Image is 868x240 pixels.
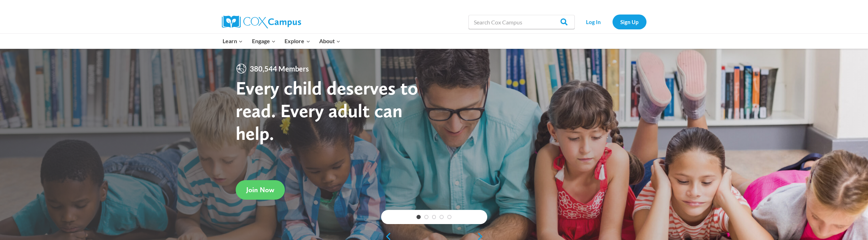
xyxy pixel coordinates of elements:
a: 4 [439,215,444,219]
input: Search Cox Campus [469,15,575,29]
nav: Secondary Navigation [578,15,646,29]
span: About [319,36,340,46]
span: Join Now [246,185,274,194]
a: Log In [578,15,609,29]
a: 5 [447,215,452,219]
nav: Primary Navigation [218,34,345,48]
span: 380,544 Members [247,63,312,74]
a: 2 [424,215,429,219]
span: Engage [252,36,276,46]
a: Join Now [236,180,285,199]
span: Explore [284,36,310,46]
img: Cox Campus [222,16,301,28]
a: 1 [416,215,421,219]
strong: Every child deserves to read. Every adult can help. [236,76,418,144]
a: 3 [432,215,436,219]
a: Sign Up [613,15,646,29]
span: Learn [223,36,243,46]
